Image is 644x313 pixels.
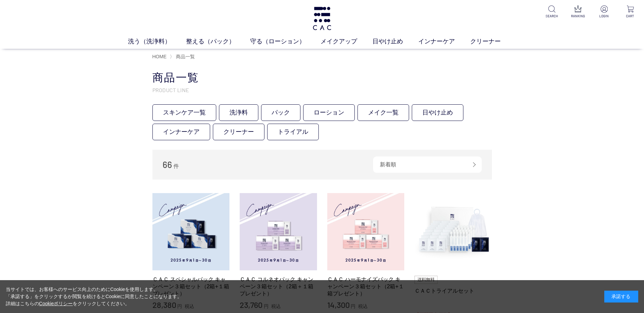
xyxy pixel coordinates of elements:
img: ＣＡＣ コルネオパック キャンペーン３箱セット（2箱＋１箱プレゼント） [240,193,317,270]
a: ＣＡＣ スペシャルパック キャンペーン３箱セット（2箱+１箱プレゼント） [152,276,230,297]
div: 当サイトでは、お客様へのサービス向上のためにCookieを使用します。 「承諾する」をクリックするか閲覧を続けるとCookieに同意したことになります。 詳細はこちらの をクリックしてください。 [6,286,182,307]
a: Cookieポリシー [39,301,73,306]
a: クリーナー [470,37,516,46]
a: 商品一覧 [174,54,195,59]
a: LOGIN [596,5,612,19]
a: HOME [152,54,167,59]
img: 送料無料 [415,276,438,284]
a: ＣＡＣ コルネオパック キャンペーン３箱セット（2箱＋１箱プレゼント） [240,276,317,297]
a: CART [622,5,639,19]
img: logo [312,7,332,30]
a: 洗浄料 [219,104,258,121]
img: ＣＡＣ スペシャルパック キャンペーン３箱セット（2箱+１箱プレゼント） [152,193,230,270]
div: 承諾する [604,291,638,302]
img: ＣＡＣトライアルセット [415,193,492,270]
a: 洗う（洗浄料） [128,37,186,46]
a: 守る（ローション） [250,37,320,46]
a: ローション [303,104,355,121]
a: インナーケア [418,37,470,46]
span: 件 [173,163,179,169]
a: トライアル [267,124,319,140]
a: ＣＡＣ ハーモナイズパック キャンペーン３箱セット（2箱+１箱プレゼント） [327,276,405,297]
a: SEARCH [544,5,560,19]
h1: 商品一覧 [152,70,492,85]
a: クリーナー [213,124,264,140]
span: 商品一覧 [176,54,195,59]
p: LOGIN [596,14,612,19]
p: SEARCH [544,14,560,19]
img: ＣＡＣ ハーモナイズパック キャンペーン３箱セット（2箱+１箱プレゼント） [327,193,405,270]
div: 新着順 [373,156,482,173]
p: PRODUCT LINE [152,86,492,93]
a: 日やけ止め [372,37,418,46]
a: スキンケア一覧 [152,104,216,121]
a: メイクアップ [320,37,372,46]
a: インナーケア [152,124,210,140]
a: メイク一覧 [357,104,409,121]
a: RANKING [570,5,586,19]
span: 66 [163,159,172,170]
p: RANKING [570,14,586,19]
a: 日やけ止め [412,104,463,121]
p: CART [622,14,639,19]
li: 〉 [170,54,197,60]
a: 整える（パック） [186,37,250,46]
a: パック [261,104,300,121]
